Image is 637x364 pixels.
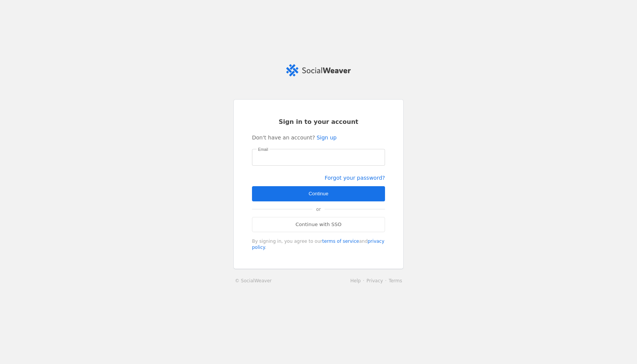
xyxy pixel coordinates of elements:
[252,238,385,250] div: By signing in, you agree to our and .
[350,278,361,283] a: Help
[252,134,315,141] span: Don't have an account?
[312,202,325,217] span: or
[279,118,358,126] span: Sign in to your account
[366,278,383,283] a: Privacy
[309,190,328,198] span: Continue
[317,134,337,141] a: Sign up
[325,175,385,181] a: Forgot your password?
[258,146,268,153] mat-label: Email
[361,277,366,285] li: ·
[383,277,389,285] li: ·
[258,153,379,162] input: Email
[252,239,384,250] a: privacy policy
[235,277,272,285] a: © SocialWeaver
[252,186,385,201] button: Continue
[389,278,402,283] a: Terms
[322,239,359,244] a: terms of service
[252,217,385,232] a: Continue with SSO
